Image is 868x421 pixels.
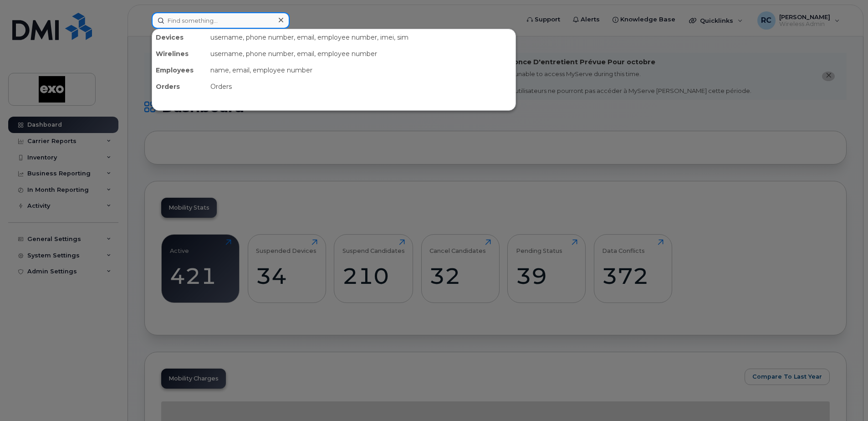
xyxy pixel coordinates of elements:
[152,62,207,78] div: Employees
[152,78,207,95] div: Orders
[207,62,516,78] div: name, email, employee number
[152,29,207,46] div: Devices
[207,46,516,62] div: username, phone number, email, employee number
[207,78,516,95] div: Orders
[152,46,207,62] div: Wirelines
[207,29,516,46] div: username, phone number, email, employee number, imei, sim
